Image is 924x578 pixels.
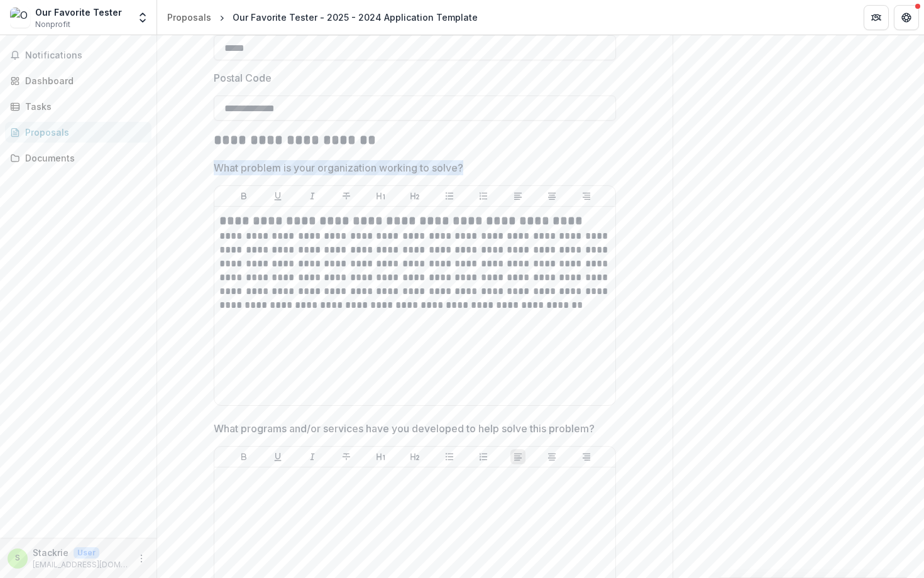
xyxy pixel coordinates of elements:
[15,554,20,562] div: Stackrie
[214,70,272,85] p: Postal Code
[25,50,146,61] span: Notifications
[5,70,151,91] a: Dashboard
[162,8,216,26] a: Proposals
[5,122,151,143] a: Proposals
[25,151,141,165] div: Documents
[510,449,525,464] button: Align Left
[579,188,594,204] button: Align Right
[339,188,354,204] button: Strike
[134,551,149,566] button: More
[236,449,251,464] button: Bold
[373,188,388,204] button: Heading 1
[233,11,478,24] div: Our Favorite Tester - 2025 - 2024 Application Template
[35,19,70,30] span: Nonprofit
[305,449,320,464] button: Italicize
[236,188,251,204] button: Bold
[305,188,320,204] button: Italicize
[35,6,122,19] div: Our Favorite Tester
[476,188,491,204] button: Ordered List
[579,449,594,464] button: Align Right
[33,546,69,559] p: Stackrie
[407,449,422,464] button: Heading 2
[270,188,285,204] button: Underline
[214,421,595,436] p: What programs and/or services have you developed to help solve this problem?
[894,5,919,30] button: Get Help
[339,449,354,464] button: Strike
[162,8,483,26] nav: breadcrumb
[510,188,525,204] button: Align Left
[544,449,559,464] button: Align Center
[5,148,151,168] a: Documents
[74,547,99,559] p: User
[25,74,141,87] div: Dashboard
[33,559,129,570] p: [EMAIL_ADDRESS][DOMAIN_NAME]
[373,449,388,464] button: Heading 1
[476,449,491,464] button: Ordered List
[270,449,285,464] button: Underline
[10,8,30,28] img: Our Favorite Tester
[25,100,141,113] div: Tasks
[214,160,463,175] p: What problem is your organization working to solve?
[25,126,141,139] div: Proposals
[544,188,559,204] button: Align Center
[5,96,151,117] a: Tasks
[442,188,457,204] button: Bullet List
[864,5,889,30] button: Partners
[442,449,457,464] button: Bullet List
[167,11,211,24] div: Proposals
[134,5,151,30] button: Open entity switcher
[5,45,151,65] button: Notifications
[407,188,422,204] button: Heading 2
